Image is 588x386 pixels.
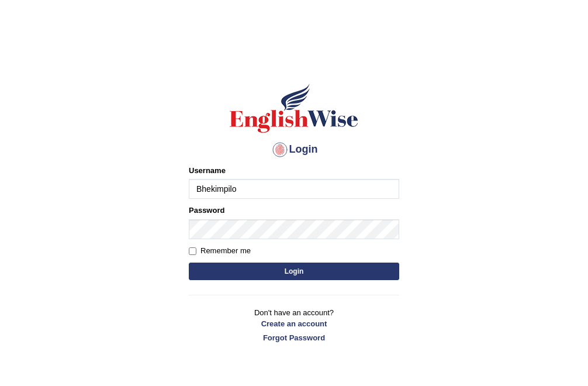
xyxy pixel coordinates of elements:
[189,263,399,280] button: Login
[227,82,361,135] img: Logo of English Wise sign in for intelligent practice with AI
[189,332,399,343] a: Forgot Password
[189,245,251,257] label: Remember me
[189,165,226,176] label: Username
[189,307,399,343] p: Don't have an account?
[189,247,196,255] input: Remember me
[189,140,399,159] h4: Login
[189,318,399,329] a: Create an account
[189,205,224,216] label: Password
